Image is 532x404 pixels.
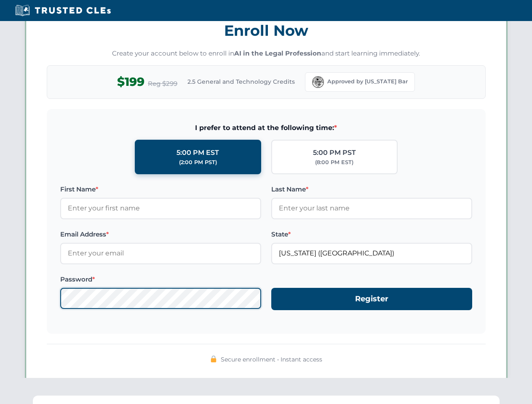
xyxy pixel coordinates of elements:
[47,49,486,58] p: Create your account below to enroll in and start learning immediately.
[148,79,177,89] span: Reg $299
[313,147,356,158] div: 5:00 PM PST
[187,77,295,86] span: 2.5 General and Technology Credits
[271,198,472,219] input: Enter your last name
[60,198,261,219] input: Enter your first name
[60,243,261,264] input: Enter your email
[47,17,486,44] h3: Enroll Now
[176,147,219,158] div: 5:00 PM EST
[60,229,261,239] label: Email Address
[117,72,144,91] span: $199
[327,77,408,86] span: Approved by [US_STATE] Bar
[271,229,472,239] label: State
[221,355,322,364] span: Secure enrollment • Instant access
[271,184,472,194] label: Last Name
[13,4,113,17] img: Trusted CLEs
[179,158,217,167] div: (2:00 PM PST)
[60,274,261,284] label: Password
[60,122,472,133] span: I prefer to attend at the following time:
[312,76,324,88] img: Florida Bar
[60,184,261,194] label: First Name
[234,49,321,57] strong: AI in the Legal Profession
[315,158,353,167] div: (8:00 PM EST)
[271,288,472,310] button: Register
[271,243,472,264] input: Florida (FL)
[210,356,217,362] img: 🔒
